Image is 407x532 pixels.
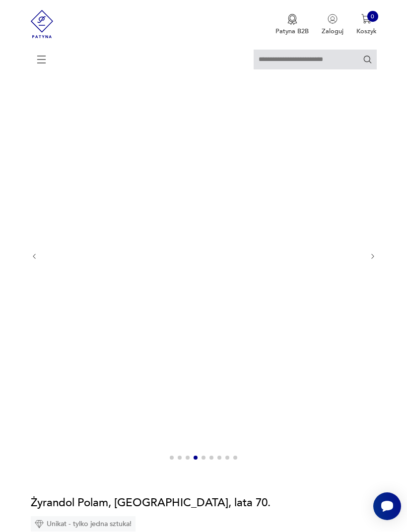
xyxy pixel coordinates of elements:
[275,14,309,36] button: Patyna B2B
[31,495,271,510] h1: Żyrandol Polam, [GEOGRAPHIC_DATA], lata 70.
[275,14,309,36] a: Ikona medaluPatyna B2B
[356,27,377,36] p: Koszyk
[322,14,343,36] button: Zaloguj
[328,14,338,24] img: Ikonka użytkownika
[361,14,371,24] img: Ikona koszyka
[322,27,343,36] p: Zaloguj
[373,492,401,520] iframe: Smartsupp widget button
[35,520,44,529] img: Ikona diamentu
[363,55,372,64] button: Szukaj
[367,11,378,22] div: 0
[356,14,377,36] button: 0Koszyk
[31,516,136,532] div: Unikat - tylko jedna sztuka!
[46,48,358,464] img: Zdjęcie produktu Żyrandol Polam, Polska, lata 70.
[287,14,297,25] img: Ikona medalu
[275,27,309,36] p: Patyna B2B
